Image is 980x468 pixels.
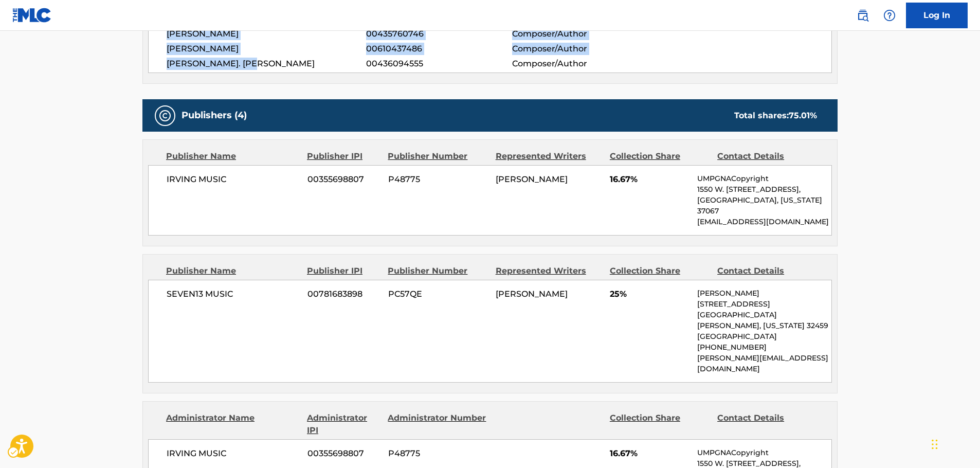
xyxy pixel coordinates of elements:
p: [STREET_ADDRESS] [697,299,831,310]
span: 00610437486 [366,43,512,55]
p: [GEOGRAPHIC_DATA], [US_STATE] 37067 [697,195,831,217]
span: 25% [610,288,689,300]
div: Administrator Name [166,412,299,437]
p: 1550 W. [STREET_ADDRESS], [697,184,831,195]
div: Publisher Number [388,265,487,277]
span: 00355698807 [307,447,380,460]
p: [GEOGRAPHIC_DATA] [697,331,831,342]
div: Administrator Number [388,412,487,437]
p: [PERSON_NAME] [697,288,831,299]
span: 16.67% [610,173,689,186]
p: [GEOGRAPHIC_DATA][PERSON_NAME], [US_STATE] 32459 [697,310,831,331]
h5: Publishers (4) [182,110,247,121]
span: 00781683898 [307,288,380,300]
span: IRVING MUSIC [167,447,300,460]
span: [PERSON_NAME] [167,43,366,55]
span: P48775 [388,447,488,460]
span: [PERSON_NAME]. [PERSON_NAME] [167,58,366,70]
span: 75.01 % [789,111,817,120]
div: Contact Details [717,150,817,163]
div: Publisher IPI [307,150,380,163]
a: Log In [906,3,968,28]
span: Composer/Author [512,58,645,70]
span: Composer/Author [512,28,645,40]
span: 00436094555 [366,58,512,70]
div: Total shares: [734,110,817,122]
div: Drag [932,429,938,460]
div: Collection Share [610,150,710,163]
img: search [857,9,869,22]
span: [PERSON_NAME] [496,289,568,299]
img: Publishers [159,110,171,122]
p: UMPGNACopyright [697,173,831,184]
p: [PERSON_NAME][EMAIL_ADDRESS][DOMAIN_NAME] [697,353,831,374]
span: IRVING MUSIC [167,173,300,186]
span: SEVEN13 MUSIC [167,288,300,300]
img: MLC Logo [12,8,52,23]
p: UMPGNACopyright [697,447,831,458]
p: [EMAIL_ADDRESS][DOMAIN_NAME] [697,217,831,227]
div: Publisher Name [166,150,299,163]
span: 00435760746 [366,28,512,40]
p: [PHONE_NUMBER] [697,342,831,353]
div: Administrator IPI [307,412,380,437]
div: Represented Writers [496,150,602,163]
div: Collection Share [610,412,710,437]
div: Chat Widget [929,419,980,468]
div: Contact Details [717,412,817,437]
div: Publisher Number [388,150,487,163]
iframe: Hubspot Iframe [929,419,980,468]
div: Publisher Name [166,265,299,277]
span: P48775 [388,173,488,186]
span: Composer/Author [512,43,645,55]
span: 16.67% [610,447,689,460]
span: 00355698807 [307,173,380,186]
div: Publisher IPI [307,265,380,277]
span: [PERSON_NAME] [496,174,568,184]
div: Collection Share [610,265,710,277]
img: help [883,9,896,22]
div: Contact Details [717,265,817,277]
span: [PERSON_NAME] [167,28,366,40]
span: PC57QE [388,288,488,300]
div: Represented Writers [496,265,602,277]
